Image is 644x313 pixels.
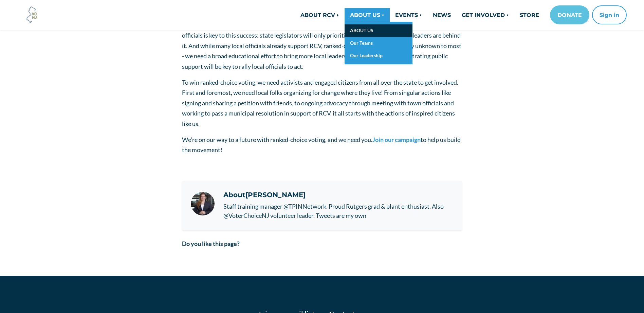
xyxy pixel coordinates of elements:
div: ABOUT US [345,22,412,64]
a: DONATE [550,5,589,24]
a: ABOUT US [345,24,412,37]
nav: Main navigation [177,5,627,24]
img: April Nicklaus [190,191,215,216]
a: EVENTS [390,8,427,22]
span: We’re on our way to a future with ranked-choice voting, and we need you. [182,136,372,143]
a: STORE [514,8,545,22]
span: [PERSON_NAME] [245,191,306,199]
a: NEWS [427,8,456,22]
a: Our Teams [345,37,412,49]
div: Staff training manager @TPINNetwork. Proud Rutgers grad & plant enthusiast. Also @VoterChoiceNJ v... [223,202,454,220]
a: Join our campaign [372,136,421,143]
button: Sign in or sign up [592,5,627,24]
img: Voter Choice NJ [23,6,41,24]
iframe: fb:like Facebook Social Plugin [182,253,284,259]
span: To win ranked-choice voting, we need activists and engaged citizens from all over the state to ge... [182,79,458,127]
h1: About [223,191,454,199]
a: ABOUT RCV [295,8,345,22]
a: ABOUT US [345,8,390,22]
span: To win, we need to build a base of support from the bottom up and show our state’s elected leader... [182,11,461,70]
a: Our Leadership [345,49,412,62]
section: Author info [182,181,462,230]
iframe: X Post Button [284,250,306,257]
strong: Do you like this page? [182,240,240,247]
a: GET INVOLVED [456,8,514,22]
